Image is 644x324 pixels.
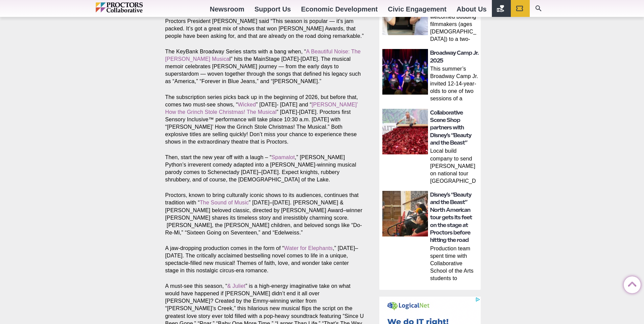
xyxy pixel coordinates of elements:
[430,192,472,243] a: Disney’s “Beauty and the Beast” North American tour gets its feet on the stage at Proctors before...
[165,245,364,274] p: A jaw-dropping production comes in the form of “ ,” [DATE]–[DATE]. The critically acclaimed bests...
[382,49,428,95] img: thumbnail: Broadway Camp Jr. 2025
[284,245,333,251] a: Water for Elephants
[165,102,358,115] a: [PERSON_NAME]’ How the Grinch Stole Christmas! The Musical
[200,200,249,205] a: The Sound of Music
[430,245,479,283] p: Production team spent time with Collaborative School of the Arts students to demonstrate what it ...
[430,6,479,44] p: Reel Adventures welcomed budding filmmakers (ages [DEMOGRAPHIC_DATA]) to a two-week, hands-on jou...
[271,154,295,160] a: Spamalot
[238,102,256,107] a: Wicked
[227,283,245,289] a: & Juliet
[165,154,364,183] p: Then, start the new year off with a laugh – “ ,” [PERSON_NAME] Python’s irreverent comedy adapted...
[430,50,479,64] a: Broadway Camp Jr. 2025
[165,48,364,85] p: The KeyBank Broadway Series starts with a bang when, “ l” hits the MainStage [DATE]-[DATE]. The m...
[165,94,364,146] p: The subscription series picks back up in the beginning of 2026, but before that, comes two must-s...
[382,191,428,236] img: thumbnail: Disney’s “Beauty and the Beast” North American tour gets its feet on the stage at Proc...
[165,192,364,236] p: Proctors, known to bring culturally iconic shows to its audiences, continues that tradition with ...
[96,2,172,13] img: Proctors logo
[430,109,471,146] a: Collaborative Scene Shop partners with Disney’s “Beauty and the Beast”
[624,277,637,290] a: Back to Top
[430,65,479,104] p: This summer’s Broadway Camp Jr. invited 12-14-year-olds to one of two sessions of a vibrant one‑w...
[430,147,479,186] p: Local build company to send [PERSON_NAME] on national tour [GEOGRAPHIC_DATA]— The Collaborative S...
[382,109,428,154] img: thumbnail: Collaborative Scene Shop partners with Disney’s “Beauty and the Beast”
[165,18,364,40] p: Proctors President [PERSON_NAME] said “This season is popular — it’s jam packed. It’s got a great...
